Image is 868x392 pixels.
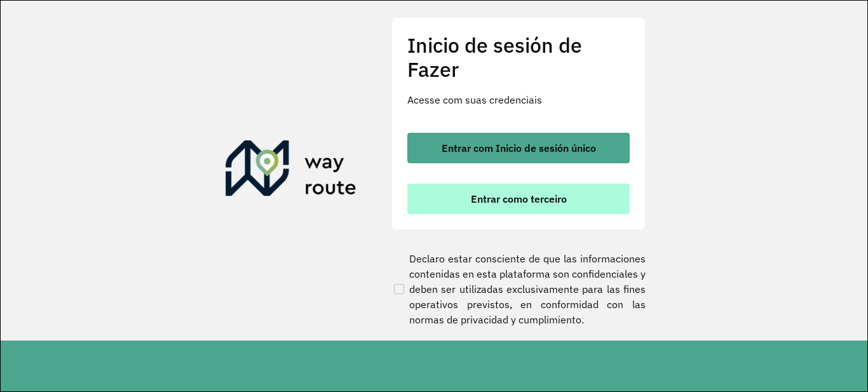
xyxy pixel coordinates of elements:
[407,93,542,106] font: Acesse com suas credenciais
[471,193,567,205] font: Entrar como terceiro
[407,184,630,214] button: botón
[407,32,582,83] font: Inicio de sesión de Fazer
[442,142,596,154] font: Entrar com Inicio de sesión único
[409,252,646,326] font: Declaro estar consciente de que las informaciones contenidas en esta plataforma son confidenciale...
[226,140,356,201] img: Roteirizador AmbevTech
[407,133,630,163] button: botón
